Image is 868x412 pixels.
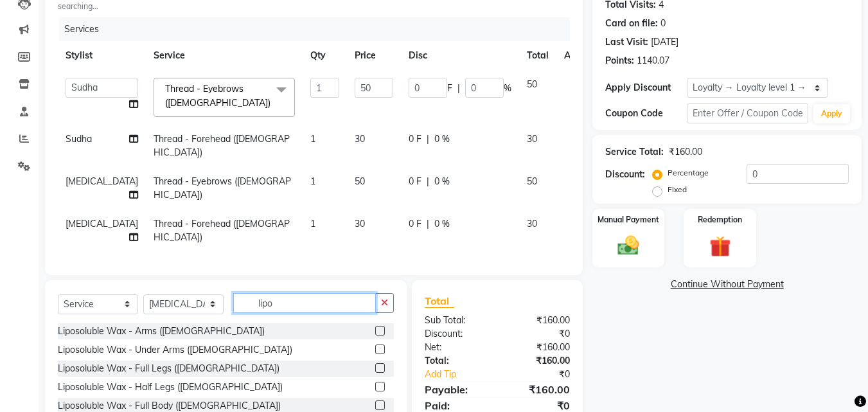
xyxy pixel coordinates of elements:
div: Payable: [415,382,497,397]
input: Enter Offer / Coupon Code [687,103,808,123]
span: Thread - Eyebrows ([DEMOGRAPHIC_DATA]) [165,83,270,108]
div: [DATE] [651,35,678,49]
div: ₹0 [511,368,580,381]
span: Thread - Eyebrows ([DEMOGRAPHIC_DATA]) [154,175,291,201]
span: 0 F [409,175,421,188]
span: F [447,82,452,95]
div: Liposoluble Wax - Half Legs ([DEMOGRAPHIC_DATA]) [58,381,283,394]
span: Sudha [66,133,92,145]
span: | [457,82,460,95]
span: 50 [355,175,365,187]
span: 50 [527,78,537,90]
span: 50 [527,175,537,187]
th: Action [556,41,599,70]
span: 0 F [409,217,421,231]
th: Qty [303,41,347,70]
div: Service Total: [605,145,664,159]
div: Total: [415,354,497,368]
div: ₹160.00 [669,145,702,159]
div: Last Visit: [605,35,648,49]
a: Add Tip [415,368,511,381]
span: [MEDICAL_DATA] [66,218,138,229]
img: _cash.svg [611,233,646,258]
label: Fixed [668,184,687,195]
div: ₹160.00 [497,314,580,327]
div: Coupon Code [605,107,686,120]
th: Service [146,41,303,70]
input: Search or Scan [233,293,376,313]
div: 0 [660,17,666,30]
div: Discount: [415,327,497,341]
div: Liposoluble Wax - Full Legs ([DEMOGRAPHIC_DATA]) [58,362,279,375]
span: 0 % [434,175,450,188]
span: 30 [355,218,365,229]
div: ₹160.00 [497,382,580,397]
small: searching... [58,1,260,12]
th: Total [519,41,556,70]
span: % [504,82,511,95]
div: Liposoluble Wax - Under Arms ([DEMOGRAPHIC_DATA]) [58,343,292,357]
div: Services [59,17,580,41]
span: 1 [310,133,315,145]
label: Percentage [668,167,709,179]
span: 0 F [409,132,421,146]
span: 30 [355,133,365,145]
div: Card on file: [605,17,658,30]
div: Points: [605,54,634,67]
button: Apply [813,104,850,123]
span: 30 [527,133,537,145]
div: ₹160.00 [497,354,580,368]
span: | [427,132,429,146]
th: Price [347,41,401,70]
span: Total [425,294,454,308]
span: 0 % [434,217,450,231]
div: ₹0 [497,327,580,341]
span: | [427,175,429,188]
th: Stylist [58,41,146,70]
a: Continue Without Payment [595,278,859,291]
label: Redemption [698,214,742,226]
label: Manual Payment [598,214,659,226]
div: Sub Total: [415,314,497,327]
span: Thread - Forehead ([DEMOGRAPHIC_DATA]) [154,133,290,158]
span: 1 [310,175,315,187]
div: Liposoluble Wax - Arms ([DEMOGRAPHIC_DATA]) [58,325,265,338]
img: _gift.svg [703,233,738,260]
th: Disc [401,41,519,70]
span: 0 % [434,132,450,146]
div: Discount: [605,168,645,181]
div: 1140.07 [637,54,669,67]
span: Thread - Forehead ([DEMOGRAPHIC_DATA]) [154,218,290,243]
div: Apply Discount [605,81,686,94]
span: | [427,217,429,231]
span: 1 [310,218,315,229]
div: ₹160.00 [497,341,580,354]
div: Net: [415,341,497,354]
span: 30 [527,218,537,229]
a: x [270,97,276,109]
span: [MEDICAL_DATA] [66,175,138,187]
